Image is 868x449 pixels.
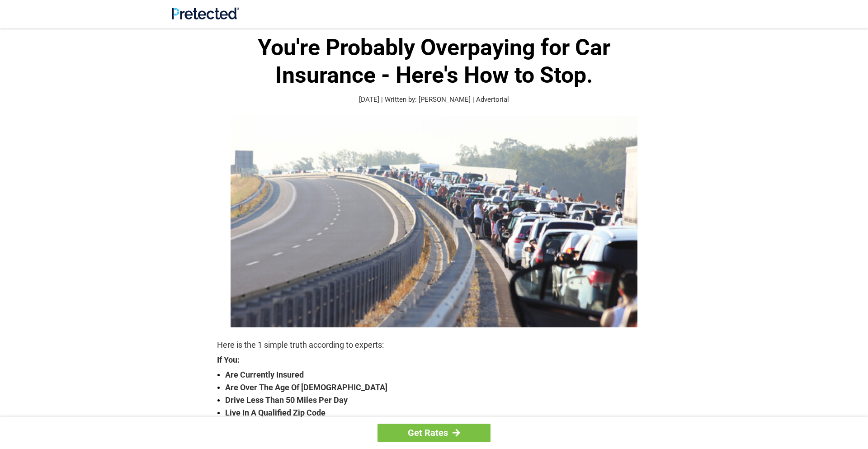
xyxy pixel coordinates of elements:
[217,356,651,364] strong: If You:
[172,13,239,21] a: Site Logo
[225,394,651,406] strong: Drive Less Than 50 Miles Per Day
[217,95,651,105] p: [DATE] | Written by: [PERSON_NAME] | Advertorial
[172,7,239,19] img: Site Logo
[225,381,651,394] strong: Are Over The Age Of [DEMOGRAPHIC_DATA]
[225,406,651,419] strong: Live In A Qualified Zip Code
[225,369,651,381] strong: Are Currently Insured
[377,424,491,442] a: Get Rates
[217,339,651,351] p: Here is the 1 simple truth according to experts:
[217,34,651,89] h1: You're Probably Overpaying for Car Insurance - Here's How to Stop.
